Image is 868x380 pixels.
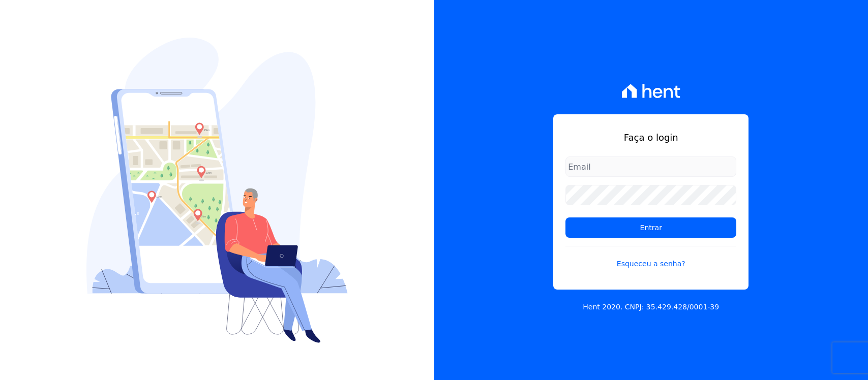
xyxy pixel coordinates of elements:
input: Entrar [565,217,736,238]
input: Email [565,156,736,177]
p: Hent 2020. CNPJ: 35.429.428/0001-39 [583,302,719,312]
h1: Faça o login [565,131,736,144]
img: Login [86,38,348,343]
a: Esqueceu a senha? [565,246,736,269]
